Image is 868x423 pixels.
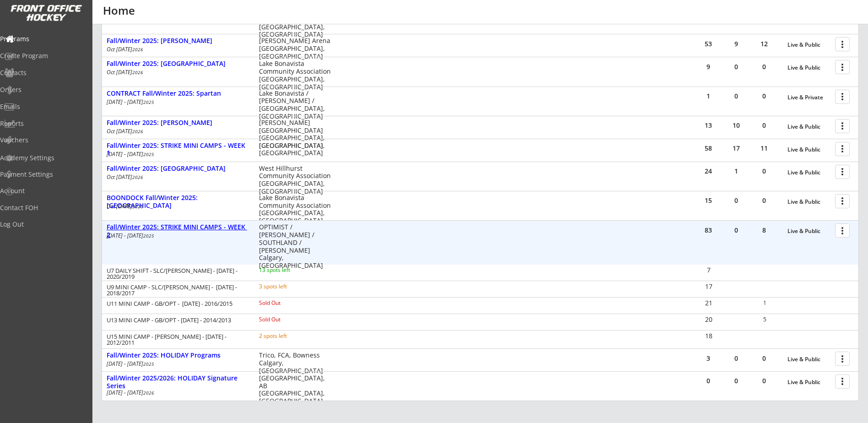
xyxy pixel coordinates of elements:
button: more_vert [835,165,850,179]
div: [PERSON_NAME] Arena [GEOGRAPHIC_DATA], [GEOGRAPHIC_DATA] [259,37,331,60]
div: 2 spots left [259,333,318,339]
em: 2026 [132,128,143,135]
div: 0 [750,93,778,99]
div: West Hillhurst Community Association [GEOGRAPHIC_DATA], [GEOGRAPHIC_DATA] [259,165,331,195]
div: 15 [695,197,722,204]
div: [DATE] - [DATE] [107,233,247,239]
div: 9 [722,41,750,47]
div: 0 [750,168,778,174]
div: Live & Public [787,169,830,176]
button: more_vert [835,37,850,51]
div: 18 [695,333,722,339]
button: more_vert [835,352,850,366]
div: 0 [750,64,778,70]
button: more_vert [835,60,850,74]
em: 2026 [143,390,154,396]
div: 11 [750,145,778,152]
div: 1 [695,93,722,99]
div: Lake Bonavista / [PERSON_NAME] / [GEOGRAPHIC_DATA], [GEOGRAPHIC_DATA] [259,90,331,120]
div: 13 spots left [259,267,318,273]
button: more_vert [835,194,850,208]
div: Oct [DATE] [107,174,247,180]
div: Lake Bonavista Community Association [GEOGRAPHIC_DATA], [GEOGRAPHIC_DATA] [259,194,331,225]
div: 0 [722,355,750,362]
div: Oct [DATE] [107,204,247,209]
div: 10 [722,122,750,129]
div: BOONDOCK Fall/Winter 2025: [GEOGRAPHIC_DATA] [107,194,249,210]
div: Fall/Winter 2025: HOLIDAY Programs [107,352,249,359]
button: more_vert [835,142,850,156]
div: 0 [722,93,750,99]
div: U7 DAILY SHIFT - SLC/[PERSON_NAME] - [DATE] - 2020/2019 [107,268,247,280]
em: 2025 [143,151,154,157]
div: Live & Public [787,228,830,234]
div: Live & Public [787,124,830,130]
div: 24 [695,168,722,174]
div: 0 [722,64,750,70]
div: Fall/Winter 2025: [PERSON_NAME] [107,37,249,45]
button: more_vert [835,374,850,389]
em: 2026 [132,69,143,76]
div: [DATE] - [DATE] [107,99,247,105]
div: U11 MINI CAMP - GB/OPT - [DATE] - 2016/2015 [107,301,247,307]
div: Fall/Winter 2025/2026: HOLIDAY Signature Series [107,374,249,390]
button: more_vert [835,119,850,133]
div: 0 [750,122,778,129]
div: Oct [DATE] [107,70,247,75]
div: [DATE] - [DATE] [107,361,247,367]
div: Fall/Winter 2025: STRIKE MINI CAMPS - WEEK 1 [107,142,249,157]
div: U15 MINI CAMP - [PERSON_NAME] - [DATE] - 2012/2011 [107,334,247,346]
div: U9 MINI CAMP - SLC/[PERSON_NAME] - [DATE] - 2018/2017 [107,284,247,296]
div: Live & Public [787,65,830,71]
div: 0 [750,378,778,384]
div: Sold Out [259,300,318,306]
div: OPTIMIST / [PERSON_NAME] / SOUTHLAND / [PERSON_NAME] Calgary, [GEOGRAPHIC_DATA] [259,223,331,270]
div: Lake Bonavista Community Association [GEOGRAPHIC_DATA], [GEOGRAPHIC_DATA] [259,60,331,91]
div: Oct [DATE] [107,129,247,134]
div: U13 MINI CAMP - GB/OPT - [DATE] - 2014/2013 [107,317,247,323]
em: 2025 [143,233,154,239]
div: Live & Public [787,199,830,205]
div: 0 [695,378,722,384]
em: 2025 [143,99,154,105]
div: Sold Out [259,317,318,322]
div: [GEOGRAPHIC_DATA], AB [GEOGRAPHIC_DATA], [GEOGRAPHIC_DATA] [259,374,331,405]
div: 17 [695,283,722,290]
em: 2026 [132,203,143,210]
div: 83 [695,227,722,233]
div: 1 [751,300,778,306]
div: 53 [695,41,722,47]
div: [PERSON_NAME][GEOGRAPHIC_DATA] [GEOGRAPHIC_DATA], [GEOGRAPHIC_DATA] [259,119,331,150]
div: 0 [722,378,750,384]
div: [GEOGRAPHIC_DATA], [GEOGRAPHIC_DATA] [259,142,331,157]
div: Fall/Winter 2025: [GEOGRAPHIC_DATA] [107,165,249,173]
div: Live & Public [787,379,830,385]
div: 0 [722,197,750,204]
div: Live & Private [787,94,830,101]
div: Live & Public [787,356,830,363]
div: Live & Public [787,146,830,153]
button: more_vert [835,90,850,104]
div: 0 [750,197,778,204]
em: 2026 [132,174,143,180]
div: 0 [722,227,750,233]
div: 58 [695,145,722,152]
button: more_vert [835,223,850,238]
div: 9 [695,64,722,70]
div: CONTRACT Fall/Winter 2025: Spartan [107,90,249,98]
div: 5 [751,317,778,322]
div: 8 [750,227,778,233]
div: 3 spots left [259,284,318,289]
div: Trico, FCA, Bowness Calgary, [GEOGRAPHIC_DATA] [259,352,331,374]
em: 2026 [132,46,143,53]
div: 21 [695,300,722,306]
div: Live & Public [787,42,830,48]
div: Oct [DATE] [107,47,247,52]
div: 0 [750,355,778,362]
div: 17 [722,145,750,152]
div: 7 [695,267,722,273]
div: 13 [695,122,722,129]
div: 12 [750,41,778,47]
div: Fall/Winter 2025: STRIKE MINI CAMPS - WEEK 2 [107,223,249,239]
div: 1 [722,168,750,174]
